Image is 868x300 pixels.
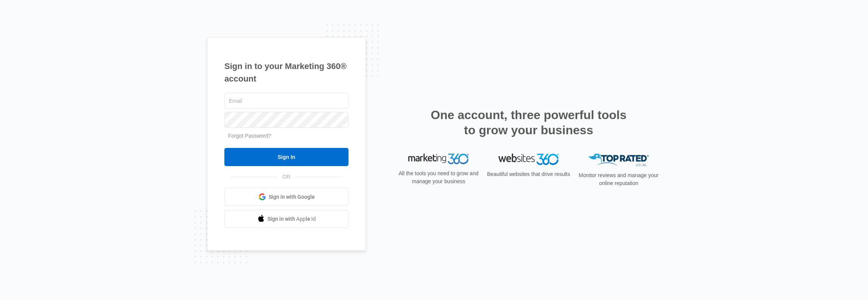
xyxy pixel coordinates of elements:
[396,170,481,185] p: All the tools you need to grow and manage your business
[224,148,348,166] input: Sign In
[428,107,629,138] h2: One account, three powerful tools to grow your business
[224,188,348,206] a: Sign in with Google
[486,170,571,178] p: Beautiful websites that drive results
[268,215,316,223] span: Sign in with Apple Id
[498,154,559,165] img: Websites 360
[224,210,348,228] a: Sign in with Apple Id
[408,154,469,164] img: Marketing 360
[224,93,348,109] input: Email
[277,173,296,181] span: OR
[576,171,661,187] p: Monitor reviews and manage your online reputation
[224,60,348,85] h1: Sign in to your Marketing 360® account
[269,193,315,201] span: Sign in with Google
[588,154,649,166] img: Top Rated Local
[228,133,271,139] a: Forgot Password?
